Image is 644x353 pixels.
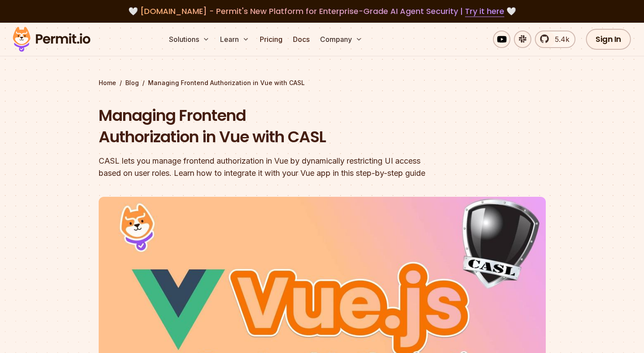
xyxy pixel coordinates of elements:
[586,29,631,50] a: Sign In
[256,31,286,48] a: Pricing
[9,24,94,54] img: Permit logo
[99,79,546,87] div: / /
[289,31,313,48] a: Docs
[165,31,213,48] button: Solutions
[535,31,575,48] a: 5.4k
[217,31,253,48] button: Learn
[99,105,434,148] h1: Managing Frontend Authorization in Vue with CASL
[21,5,623,17] div: 🤍 🤍
[465,6,504,17] a: Try it here
[99,155,434,179] div: CASL lets you manage frontend authorization in Vue by dynamically restricting UI access based on ...
[317,31,366,48] button: Company
[550,34,569,45] span: 5.4k
[125,79,139,87] a: Blog
[99,79,116,87] a: Home
[140,6,504,17] span: [DOMAIN_NAME] - Permit's New Platform for Enterprise-Grade AI Agent Security |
